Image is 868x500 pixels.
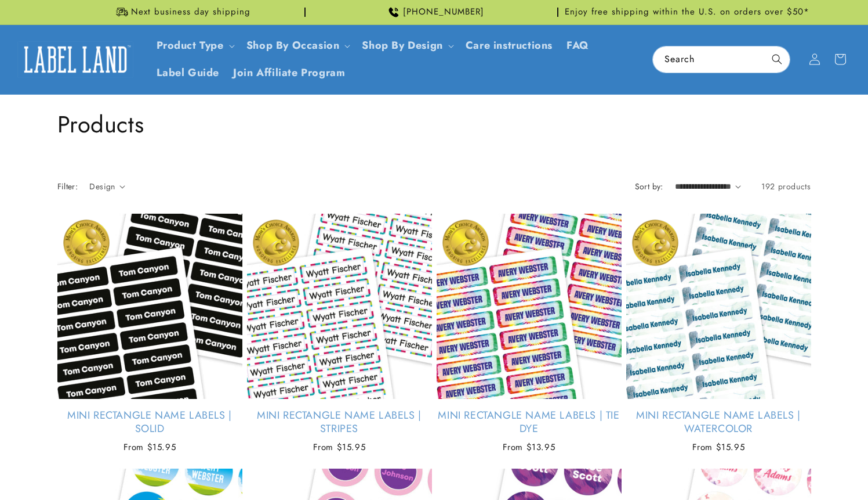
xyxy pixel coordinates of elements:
span: 192 products [761,181,811,192]
label: Sort by: [635,181,663,192]
a: Mini Rectangle Name Labels | Stripes [247,409,432,436]
a: Mini Rectangle Name Labels | Tie Dye [437,409,622,436]
a: Join Affiliate Program [226,59,352,87]
summary: Shop By Occasion [239,32,355,59]
summary: Design (0 selected) [89,181,125,193]
summary: Product Type [150,32,239,59]
span: FAQ [566,39,589,52]
a: Shop By Design [362,38,442,53]
a: Label Land [13,37,138,82]
a: Mini Rectangle Name Labels | Watercolor [626,409,811,436]
h1: Products [57,109,811,139]
a: Mini Rectangle Name Labels | Solid [57,409,242,436]
a: Label Guide [150,59,227,87]
a: FAQ [560,32,596,59]
summary: Shop By Design [355,32,458,59]
a: Product Type [157,38,224,53]
span: Enjoy free shipping within the U.S. on orders over $50* [565,6,809,18]
h2: Filter: [57,181,78,193]
span: Next business day shipping [131,6,250,18]
span: Design [89,181,115,192]
a: Care instructions [459,32,560,59]
img: Label Land [17,41,133,77]
span: Join Affiliate Program [233,66,345,80]
span: Shop By Occasion [246,39,340,52]
span: Label Guide [157,66,220,80]
span: [PHONE_NUMBER] [403,6,484,18]
button: Search [764,46,790,72]
span: Care instructions [466,39,553,52]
